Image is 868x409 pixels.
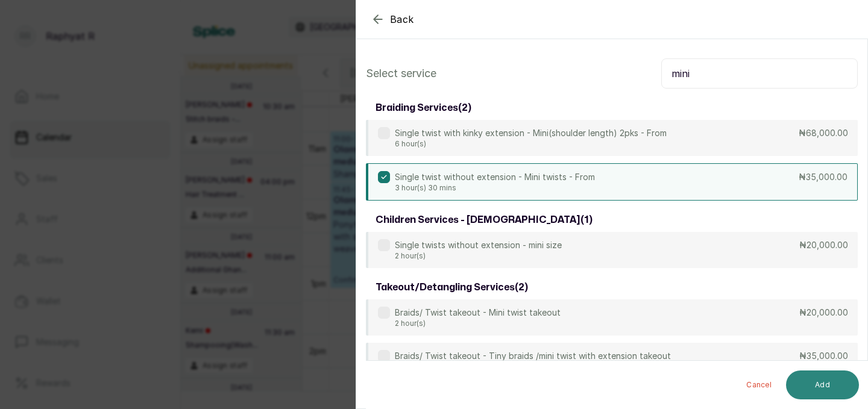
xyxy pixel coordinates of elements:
[395,127,667,139] p: Single twist with kinky extension - Mini(shoulder length) 2pks - From
[799,307,848,319] p: ₦20,000.00
[390,12,414,27] span: Back
[376,280,528,295] h3: takeout/detangling services ( 2 )
[376,101,471,115] h3: braiding services ( 2 )
[786,370,859,399] button: Add
[799,127,848,139] p: ₦68,000.00
[395,307,561,319] p: Braids/ Twist takeout - Mini twist takeout
[661,58,858,89] input: Search.
[799,350,848,362] p: ₦35,000.00
[366,65,436,82] p: Select service
[395,251,562,261] p: 2 hour(s)
[395,139,667,149] p: 6 hour(s)
[395,239,562,251] p: Single twists without extension - mini size
[395,183,595,193] p: 3 hour(s) 30 mins
[371,12,414,27] button: Back
[737,370,781,399] button: Cancel
[395,350,671,362] p: Braids/ Twist takeout - Tiny braids /mini twist with extension takeout
[395,171,595,183] p: Single twist without extension - Mini twists - From
[395,319,561,328] p: 2 hour(s)
[799,239,848,251] p: ₦20,000.00
[799,171,848,183] p: ₦35,000.00
[376,213,593,227] h3: children services - [DEMOGRAPHIC_DATA] ( 1 )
